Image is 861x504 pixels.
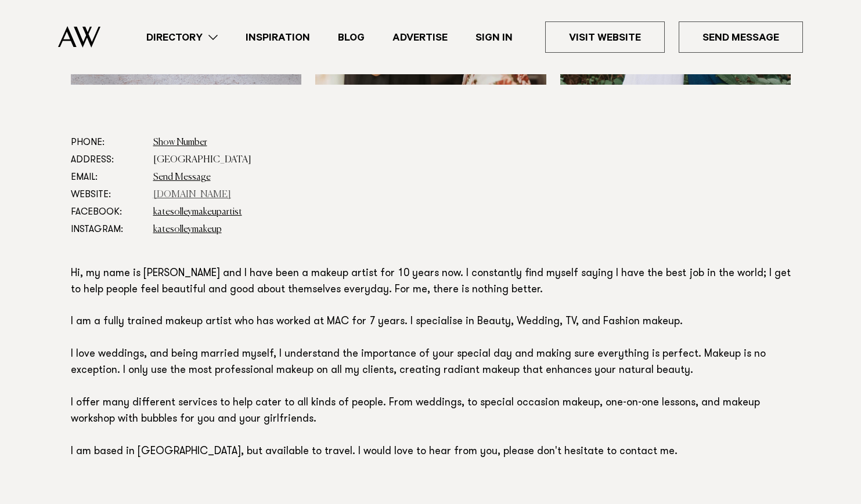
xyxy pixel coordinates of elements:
a: Send Message [679,21,803,53]
a: Visit Website [545,21,665,53]
a: Inspiration [232,30,324,45]
dt: Phone: [71,134,144,151]
a: Directory [132,30,232,45]
a: [DOMAIN_NAME] [153,190,231,200]
a: katesolleymakeupartist [153,208,242,217]
dt: Address: [71,151,144,169]
a: Advertise [379,30,462,45]
a: Blog [324,30,379,45]
a: Sign In [462,30,527,45]
dt: Instagram: [71,221,144,238]
dt: Facebook: [71,204,144,221]
dd: [GEOGRAPHIC_DATA] [153,151,791,169]
p: Hi, my name is [PERSON_NAME] and I have been a makeup artist for 10 years now. I constantly find ... [71,266,791,461]
dt: Email: [71,169,144,186]
dt: Website: [71,186,144,204]
a: Send Message [153,173,211,182]
img: Auckland Weddings Logo [58,26,100,48]
a: Show Number [153,138,207,147]
a: katesolleymakeup [153,225,222,234]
